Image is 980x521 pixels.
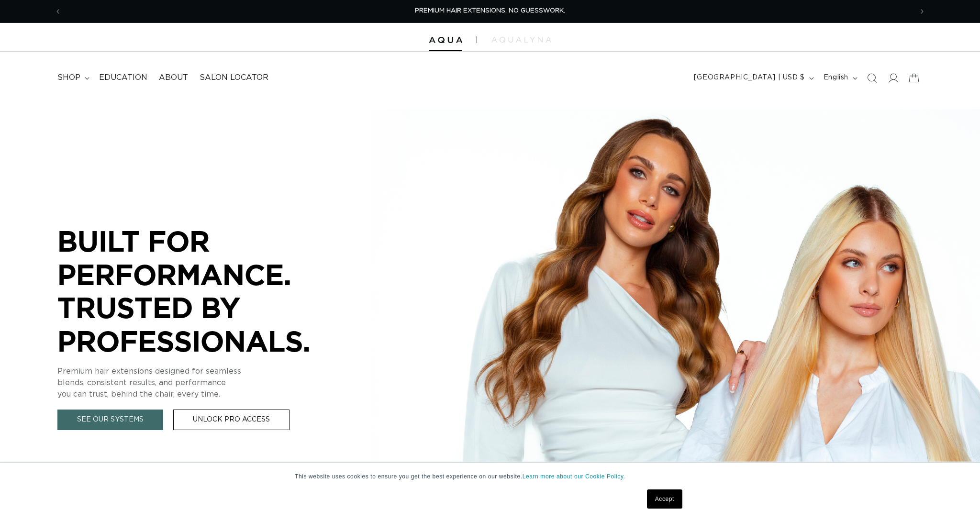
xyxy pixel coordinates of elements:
button: English [818,69,861,87]
a: Unlock Pro Access [173,410,290,430]
button: Previous announcement [47,2,68,21]
span: PREMIUM HAIR EXTENSIONS. NO GUESSWORK. [415,8,565,14]
span: shop [57,73,80,83]
img: Aqua Hair Extensions [429,37,462,44]
a: See Our Systems [57,410,163,430]
p: Premium hair extensions designed for seamless blends, consistent results, and performance you can... [57,366,345,400]
a: Learn more about our Cookie Policy. [523,473,625,480]
a: Salon Locator [194,67,274,89]
summary: shop [52,67,93,89]
span: About [159,73,188,83]
span: Salon Locator [200,73,268,83]
a: Accept [647,489,682,509]
p: This website uses cookies to ensure you get the best experience on our website. [295,472,685,481]
p: BUILT FOR PERFORMANCE. TRUSTED BY PROFESSIONALS. [57,224,345,357]
span: Education [99,73,147,83]
span: English [824,73,848,83]
button: [GEOGRAPHIC_DATA] | USD $ [688,69,818,87]
span: [GEOGRAPHIC_DATA] | USD $ [694,73,805,83]
img: aqualyna.com [491,37,551,43]
button: Next announcement [912,2,933,21]
summary: Search [861,67,882,89]
a: Education [93,67,153,89]
a: About [153,67,194,89]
